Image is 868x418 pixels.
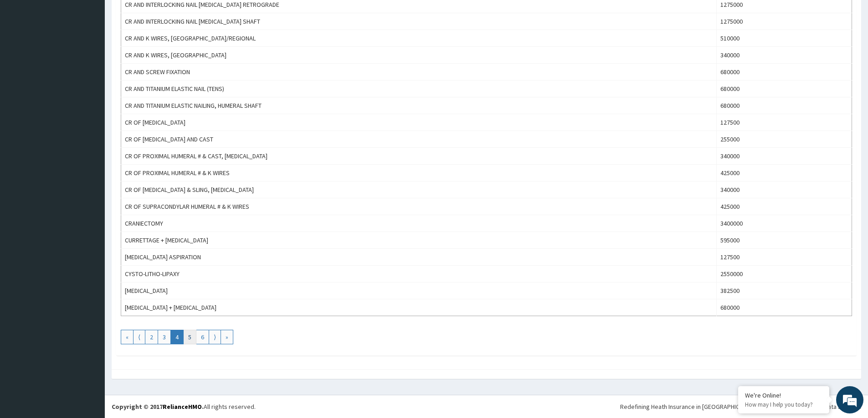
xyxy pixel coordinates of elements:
td: 127500 [717,114,852,131]
td: CR OF [MEDICAL_DATA] AND CAST [121,131,717,148]
td: 680000 [717,97,852,114]
a: Go to page number 2 [145,330,158,344]
td: CR OF SUPRACONDYLAR HUMERAL # & K WIRES [121,198,717,215]
a: Go to next page [209,330,221,344]
td: 382500 [717,282,852,299]
div: Chat with us now [47,51,153,63]
td: CR AND TITANIUM ELASTIC NAIL (TENS) [121,81,717,97]
td: [MEDICAL_DATA] [121,282,717,299]
td: 127500 [717,249,852,266]
td: 425000 [717,198,852,215]
a: Go to page number 4 [170,330,184,344]
a: Go to page number 3 [158,330,171,344]
td: 340000 [717,148,852,165]
td: CR AND TITANIUM ELASTIC NAILING, HUMERAL SHAFT [121,97,717,114]
a: Go to first page [121,330,134,344]
td: 340000 [717,47,852,64]
td: 255000 [717,131,852,148]
a: Go to previous page [133,330,145,344]
td: 680000 [717,64,852,81]
div: We're Online! [745,391,822,399]
textarea: Type your message and hit 'Enter' [5,248,174,280]
td: CR AND K WIRES, [GEOGRAPHIC_DATA] [121,47,717,64]
td: CR AND K WIRES, [GEOGRAPHIC_DATA]/REGIONAL [121,30,717,47]
td: [MEDICAL_DATA] ASPIRATION [121,249,717,266]
td: CRANIECTOMY [121,215,717,232]
td: 1275000 [717,13,852,30]
a: Go to page number 5 [183,330,196,344]
td: CR OF PROXIMAL HUMERAL # & K WIRES [121,165,717,181]
td: 3400000 [717,215,852,232]
td: CR AND INTERLOCKING NAIL [MEDICAL_DATA] SHAFT [121,13,717,30]
td: CR OF PROXIMAL HUMERAL # & CAST, [MEDICAL_DATA] [121,148,717,165]
span: We're online! [53,115,126,206]
p: How may I help you today? [745,401,822,408]
footer: All rights reserved. [105,395,868,418]
div: Redefining Heath Insurance in [GEOGRAPHIC_DATA] using Telemedicine and Data Science! [620,402,861,411]
td: [MEDICAL_DATA] + [MEDICAL_DATA] [121,299,717,316]
td: 680000 [717,81,852,97]
img: d_794563401_company_1708531726252_794563401 [17,45,37,68]
td: 680000 [717,299,852,316]
a: Go to page number 6 [196,330,209,344]
td: 340000 [717,181,852,198]
td: 2550000 [717,266,852,282]
td: 510000 [717,30,852,47]
a: Go to last page [221,330,233,344]
td: 425000 [717,165,852,181]
td: CR OF [MEDICAL_DATA] [121,114,717,131]
strong: Copyright © 2017 . [112,403,204,411]
a: RelianceHMO [163,403,202,411]
td: CR OF [MEDICAL_DATA] & SLING, [MEDICAL_DATA] [121,181,717,198]
td: CYSTO-LITHO-LIPAXY [121,266,717,282]
td: CURRETTAGE + [MEDICAL_DATA] [121,232,717,249]
td: CR AND SCREW FIXATION [121,64,717,81]
div: Minimize live chat window [149,5,171,26]
td: 595000 [717,232,852,249]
